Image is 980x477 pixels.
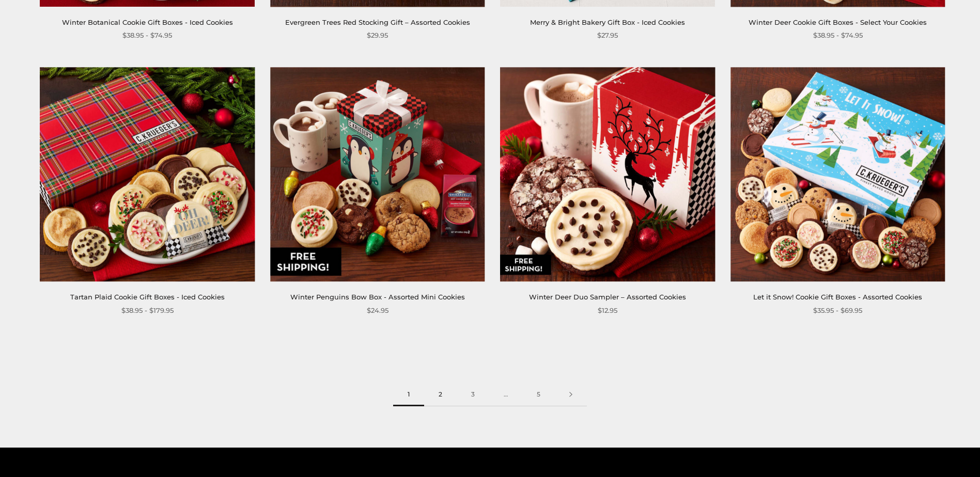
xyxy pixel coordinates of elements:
a: Tartan Plaid Cookie Gift Boxes - Iced Cookies [70,293,225,301]
a: 3 [457,383,489,406]
span: $12.95 [598,305,617,316]
a: 2 [424,383,457,406]
a: Let it Snow! Cookie Gift Boxes - Assorted Cookies [753,293,922,301]
iframe: Sign Up via Text for Offers [8,438,107,469]
img: Let it Snow! Cookie Gift Boxes - Assorted Cookies [730,67,945,282]
a: Winter Deer Cookie Gift Boxes - Select Your Cookies [749,18,927,26]
span: … [489,383,522,406]
span: $35.95 - $69.95 [813,305,862,316]
a: Evergreen Trees Red Stocking Gift – Assorted Cookies [285,18,470,26]
img: Tartan Plaid Cookie Gift Boxes - Iced Cookies [40,67,255,282]
img: Winter Deer Duo Sampler – Assorted Cookies [500,67,715,282]
span: 1 [393,383,424,406]
span: $27.95 [597,30,618,41]
a: Next page [555,383,587,406]
span: $29.95 [367,30,388,41]
span: $38.95 - $74.95 [122,30,172,41]
img: Winter Penguins Bow Box - Assorted Mini Cookies [270,67,485,282]
a: 5 [522,383,555,406]
span: $24.95 [367,305,388,316]
a: Winter Botanical Cookie Gift Boxes - Iced Cookies [62,18,233,26]
span: $38.95 - $179.95 [121,305,174,316]
a: Merry & Bright Bakery Gift Box - Iced Cookies [530,18,685,26]
a: Winter Deer Duo Sampler – Assorted Cookies [529,293,686,301]
span: $38.95 - $74.95 [813,30,863,41]
a: Winter Penguins Bow Box - Assorted Mini Cookies [290,293,465,301]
